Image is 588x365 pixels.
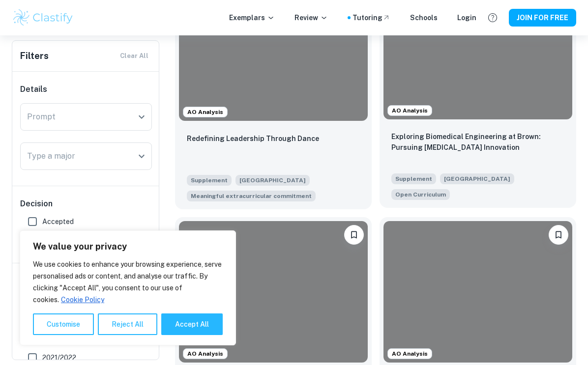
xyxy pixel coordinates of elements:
[42,352,76,363] span: 2021/2022
[391,131,564,153] p: Exploring Biomedical Engineering at Brown: Pursuing Heart Valve Innovation
[235,175,310,186] span: [GEOGRAPHIC_DATA]
[183,349,227,358] span: AO Analysis
[391,188,450,200] span: Brown's Open Curriculum allows students to explore broadly while also diving deeply into their ac...
[187,190,316,201] span: What is your most meaningful extracurricular commitment, and what would you like us to know about...
[20,230,236,345] div: We value your privacy
[191,192,312,200] span: Meaningful extracurricular commitment
[388,349,432,358] span: AO Analysis
[410,12,438,23] a: Schools
[12,8,74,28] img: Clastify logo
[20,84,152,95] h6: Details
[98,313,157,335] button: Reject All
[457,12,476,23] a: Login
[135,149,148,163] button: Open
[229,12,275,23] p: Exemplars
[33,313,94,335] button: Customise
[20,198,152,210] h6: Decision
[183,108,227,116] span: AO Analysis
[549,225,568,245] button: Please log in to bookmark exemplars
[509,9,576,27] button: JOIN FOR FREE
[33,241,223,253] p: We value your privacy
[33,258,223,306] p: We use cookies to enhance your browsing experience, serve personalised ads or content, and analys...
[391,173,436,184] span: Supplement
[135,110,148,124] button: Open
[484,9,501,26] button: Help and Feedback
[440,173,514,184] span: [GEOGRAPHIC_DATA]
[60,295,105,304] a: Cookie Policy
[294,12,328,23] p: Review
[388,106,432,115] span: AO Analysis
[353,12,390,23] a: Tutoring
[20,49,49,63] h6: Filters
[161,313,223,335] button: Accept All
[395,190,446,199] span: Open Curriculum
[187,133,319,144] p: Redefining Leadership Through Dance
[187,175,232,186] span: Supplement
[42,216,74,227] span: Accepted
[344,225,364,245] button: Please log in to bookmark exemplars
